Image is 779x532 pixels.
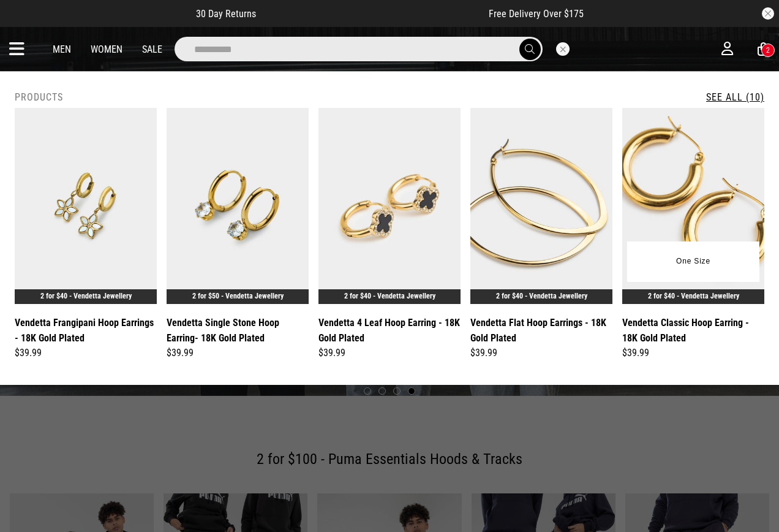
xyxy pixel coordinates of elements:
button: Close search [556,42,570,56]
a: Vendetta 4 Leaf Hoop Earring - 18K Gold Plated [318,315,461,346]
a: 2 for $40 - Vendetta Jewellery [496,292,587,300]
div: 2 [766,46,770,55]
a: Women [91,44,122,55]
div: $39.99 [318,346,461,360]
span: 30 Day Returns [196,8,256,20]
a: 2 for $40 - Vendetta Jewellery [40,292,132,300]
a: 2 for $40 - Vendetta Jewellery [344,292,435,300]
div: $39.99 [470,346,612,360]
span: Free Delivery Over $175 [489,8,584,20]
img: Vendetta Frangipani Hoop Earrings - 18k Gold Plated in Gold [15,108,157,304]
a: Vendetta Frangipani Hoop Earrings - 18K Gold Plated [15,315,157,346]
a: Sale [142,44,162,55]
a: 2 for $40 - Vendetta Jewellery [648,292,739,300]
a: Men [53,44,71,55]
div: $39.99 [167,346,309,360]
a: Vendetta Classic Hoop Earring - 18K Gold Plated [622,315,764,346]
button: Open LiveChat chat widget [10,5,47,42]
img: Vendetta Classic Hoop Earring - 18k Gold Plated in Gold [622,108,764,304]
div: $39.99 [622,346,764,360]
a: Vendetta Single Stone Hoop Earring- 18K Gold Plated [167,315,309,346]
a: See All (10) [706,91,764,103]
a: 2 [758,43,769,56]
button: One Size [667,251,720,273]
div: $39.99 [15,346,157,360]
img: Vendetta 4 Leaf Hoop Earring - 18k Gold Plated in Gold [318,108,461,304]
iframe: Customer reviews powered by Trustpilot [280,7,464,20]
a: Vendetta Flat Hoop Earrings - 18K Gold Plated [470,315,612,346]
a: 2 for $50 - Vendetta Jewellery [192,292,284,300]
img: Vendetta Single Stone Hoop Earring- 18k Gold Plated in Gold [167,108,309,304]
h2: Products [15,91,63,103]
img: Vendetta Flat Hoop Earrings - 18k Gold Plated in Gold [470,108,612,304]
